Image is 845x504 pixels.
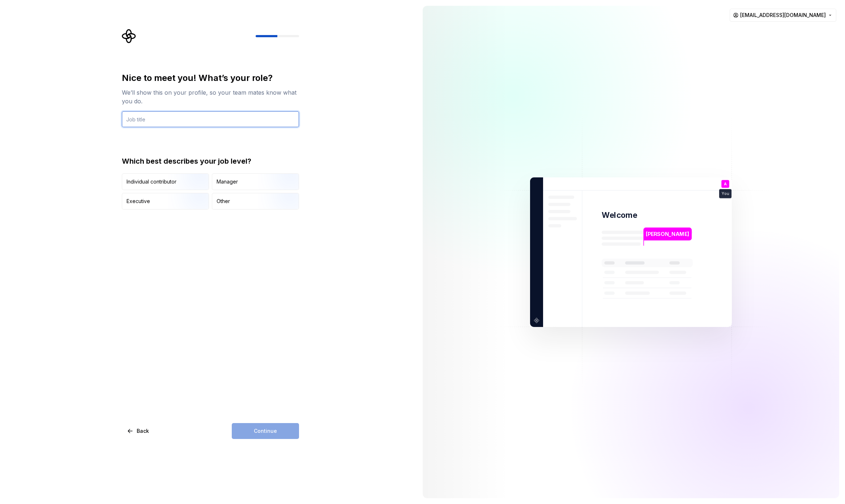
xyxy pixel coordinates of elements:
span: Back [137,427,149,435]
div: Which best describes your job level? [122,156,299,166]
div: Nice to meet you! What’s your role? [122,72,299,84]
div: Individual contributor [127,178,176,185]
div: Executive [127,198,150,205]
span: [EMAIL_ADDRESS][DOMAIN_NAME] [740,12,826,19]
button: Back [122,423,155,439]
button: [EMAIL_ADDRESS][DOMAIN_NAME] [730,9,836,22]
svg: Supernova Logo [122,29,136,43]
p: You [722,191,729,195]
p: Welcome [602,210,637,220]
input: Job title [122,111,299,127]
div: We’ll show this on your profile, so your team mates know what you do. [122,88,299,105]
p: [PERSON_NAME] [646,230,689,238]
p: A [724,182,727,186]
div: Other [217,198,230,205]
div: Manager [217,178,238,185]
